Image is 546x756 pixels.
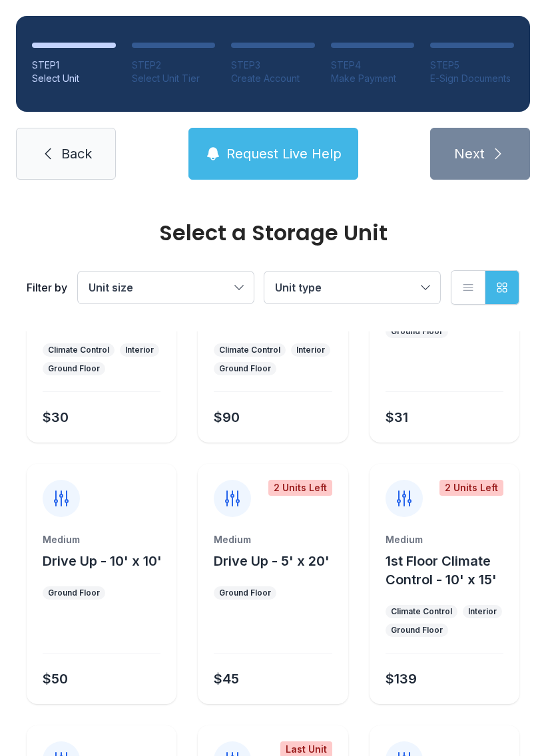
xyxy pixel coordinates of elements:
div: STEP 5 [430,59,514,72]
div: Interior [296,345,325,355]
div: Interior [125,345,154,355]
div: 2 Units Left [268,480,332,496]
div: Make Payment [331,72,415,85]
div: STEP 3 [231,59,315,72]
div: Climate Control [391,606,452,617]
div: STEP 2 [132,59,216,72]
span: Next [454,144,485,163]
span: Back [61,144,92,163]
div: Ground Floor [391,326,443,337]
div: Select a Storage Unit [27,222,519,244]
div: Ground Floor [48,363,100,374]
div: Ground Floor [391,625,443,636]
div: Medium [386,533,503,546]
div: E-Sign Documents [430,72,514,85]
div: $30 [43,408,69,427]
div: $45 [214,669,239,688]
div: STEP 1 [32,59,116,72]
div: Ground Floor [219,588,271,598]
span: Unit type [275,281,322,294]
span: Drive Up - 10' x 10' [43,553,162,569]
button: Unit type [264,272,440,303]
div: Climate Control [48,345,109,355]
span: Unit size [89,281,133,294]
div: Filter by [27,280,67,295]
div: Medium [214,533,332,546]
div: STEP 4 [331,59,415,72]
div: Ground Floor [219,363,271,374]
span: 1st Floor Climate Control - 10' x 15' [386,553,497,588]
div: $50 [43,669,68,688]
span: Request Live Help [226,144,342,163]
div: Medium [43,533,160,546]
div: $139 [386,669,417,688]
div: $31 [386,408,408,427]
div: Select Unit [32,72,116,85]
div: Create Account [231,72,315,85]
span: Drive Up - 5' x 20' [214,553,330,569]
button: Drive Up - 10' x 10' [43,552,162,570]
div: 2 Units Left [439,480,503,496]
div: Interior [468,606,497,617]
div: Select Unit Tier [132,72,216,85]
div: $90 [214,408,240,427]
div: Climate Control [219,345,280,355]
button: Drive Up - 5' x 20' [214,552,330,570]
button: Unit size [78,272,254,303]
button: 1st Floor Climate Control - 10' x 15' [386,552,514,589]
div: Ground Floor [48,588,100,598]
